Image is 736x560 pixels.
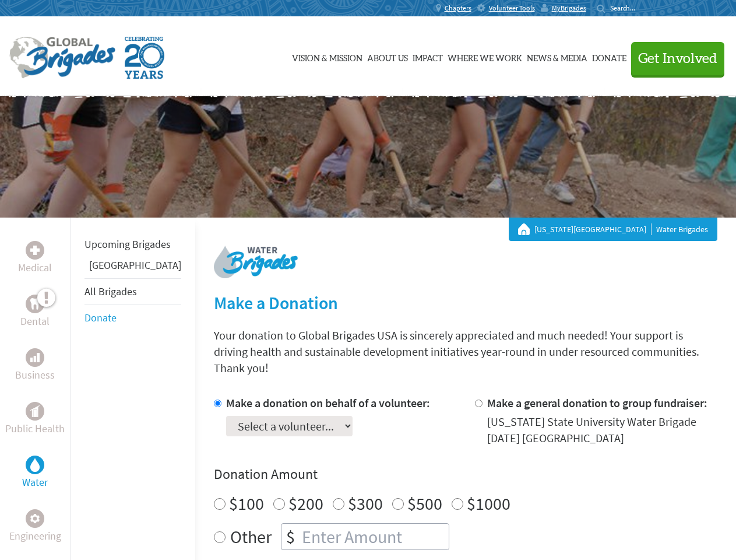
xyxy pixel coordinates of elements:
[84,257,181,278] li: Panama
[5,421,65,437] p: Public Health
[226,395,430,410] label: Make a donation on behalf of a volunteer:
[5,402,65,437] a: Public HealthPublic Health
[288,492,323,514] label: $200
[125,37,164,79] img: Global Brigades Celebrating 20 Years
[552,3,586,13] span: MyBrigades
[30,514,40,523] img: Engineering
[527,27,587,86] a: News & Media
[30,246,40,255] img: Medical
[20,313,50,330] p: Dental
[214,327,717,376] p: Your donation to Global Brigades USA is sincerely appreciated and much needed! Your support is dr...
[84,232,181,257] li: Upcoming Brigades
[230,523,272,550] label: Other
[30,405,40,417] img: Public Health
[467,492,510,514] label: $1000
[30,458,40,471] img: Water
[26,509,44,528] div: Engineering
[9,509,61,544] a: EngineeringEngineering
[20,295,50,330] a: DentalDental
[30,353,40,362] img: Business
[214,246,298,278] img: logo-water.png
[631,42,724,75] button: Get Involved
[448,27,522,86] a: Where We Work
[26,295,44,313] div: Dental
[367,27,408,86] a: About Us
[413,27,443,86] a: Impact
[9,528,61,544] p: Engineering
[214,465,717,484] h4: Donation Amount
[487,395,707,410] label: Make a general donation to group fundraiser:
[84,305,181,331] li: Donate
[281,524,300,549] div: $
[84,285,137,298] a: All Brigades
[22,474,48,491] p: Water
[84,311,117,324] a: Donate
[26,241,44,260] div: Medical
[30,298,40,309] img: Dental
[15,367,55,383] p: Business
[534,223,652,235] a: [US_STATE][GEOGRAPHIC_DATA]
[292,27,362,86] a: Vision & Mission
[26,402,44,421] div: Public Health
[214,292,717,313] h2: Make a Donation
[229,492,264,514] label: $100
[26,348,44,367] div: Business
[610,3,643,12] input: Search...
[84,237,171,251] a: Upcoming Brigades
[592,27,626,86] a: Donate
[300,524,449,549] input: Enter Amount
[18,260,52,276] p: Medical
[638,52,717,66] span: Get Involved
[348,492,383,514] label: $300
[407,492,442,514] label: $500
[89,258,181,272] a: [GEOGRAPHIC_DATA]
[26,456,44,474] div: Water
[9,37,115,79] img: Global Brigades Logo
[84,278,181,305] li: All Brigades
[487,414,717,446] div: [US_STATE] State University Water Brigade [DATE] [GEOGRAPHIC_DATA]
[518,223,708,235] div: Water Brigades
[22,456,48,491] a: WaterWater
[445,3,471,13] span: Chapters
[489,3,535,13] span: Volunteer Tools
[15,348,55,383] a: BusinessBusiness
[18,241,52,276] a: MedicalMedical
